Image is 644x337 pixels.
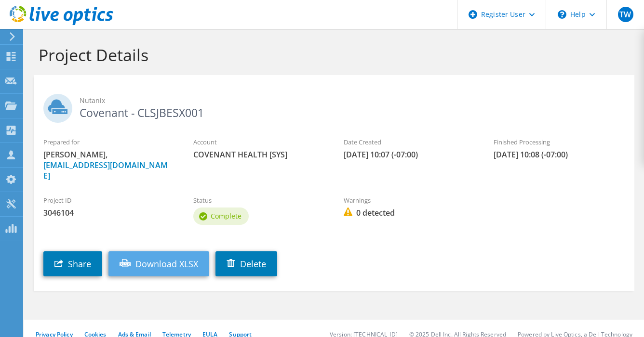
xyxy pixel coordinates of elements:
[39,45,625,65] h1: Project Details
[494,149,624,160] span: [DATE] 10:08 (-07:00)
[193,195,324,205] label: Status
[193,149,324,160] span: COVENANT HEALTH [SYS]
[344,149,474,160] span: [DATE] 10:07 (-07:00)
[108,251,209,276] a: Download XLSX
[618,7,633,22] span: TW
[43,207,174,218] span: 3046104
[344,207,474,218] span: 0 detected
[344,195,474,205] label: Warnings
[494,137,624,147] label: Finished Processing
[193,137,324,147] label: Account
[43,251,102,276] a: Share
[43,149,174,181] span: [PERSON_NAME],
[344,137,474,147] label: Date Created
[43,160,168,181] a: [EMAIL_ADDRESS][DOMAIN_NAME]
[43,195,174,205] label: Project ID
[43,137,174,147] label: Prepared for
[558,10,566,19] svg: \n
[215,251,277,276] a: Delete
[211,211,241,220] span: Complete
[43,94,625,118] h2: Covenant - CLSJBESX001
[80,95,625,106] span: Nutanix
